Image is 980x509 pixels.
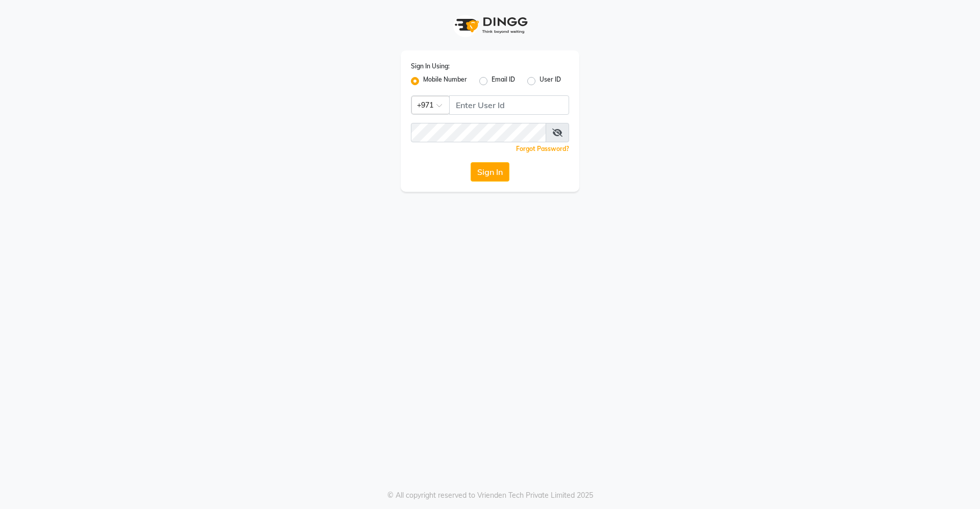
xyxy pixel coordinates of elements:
[411,123,546,142] input: Username
[471,162,509,182] button: Sign In
[492,75,515,87] label: Email ID
[516,145,569,152] a: Forgot Password?
[449,10,531,40] img: logo1.svg
[540,75,561,87] label: User ID
[449,95,569,115] input: Username
[423,75,467,87] label: Mobile Number
[411,62,450,71] label: Sign In Using:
